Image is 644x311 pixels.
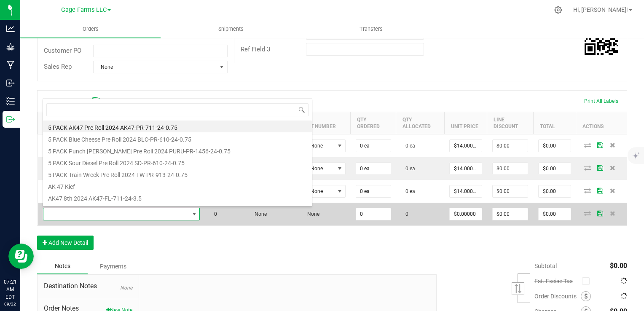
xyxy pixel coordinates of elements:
h1: Order Details [46,98,87,105]
inline-svg: Analytics [6,24,15,33]
span: None [303,185,335,197]
inline-svg: Inbound [6,79,15,87]
div: Manage settings [553,6,563,14]
span: Hi, [PERSON_NAME]! [573,6,628,13]
span: 0 ea [401,143,415,149]
span: None [94,61,217,73]
input: 0 [450,140,482,152]
inline-svg: Grow [6,43,15,51]
inline-svg: Inventory [6,97,15,105]
span: 0 ea [401,166,415,172]
input: 0 [539,208,571,220]
span: Shipments [207,25,255,33]
span: Calculate excise tax [582,275,593,287]
th: Qty Ordered [351,112,396,134]
inline-svg: Manufacturing [6,61,15,69]
input: 0 [493,185,528,197]
a: Shipments [161,20,301,38]
span: Order Discounts [534,293,581,300]
a: Transfers [301,20,441,38]
span: 0 [401,211,408,217]
button: Add New Detail [37,236,94,250]
input: 0 [356,185,391,197]
span: None [303,140,335,152]
p: 07:21 AM EDT [4,278,16,301]
input: 0 [539,163,571,174]
th: Qty Allocated [396,112,444,134]
span: Delete Order Detail [606,188,619,193]
span: None [120,285,132,291]
span: Est. Excise Tax [534,278,579,284]
input: 0 [356,163,391,174]
p: 09/22 [4,301,16,307]
div: Notes [37,258,88,274]
span: Delete Order Detail [606,165,619,170]
span: Save Order Detail [594,188,606,193]
input: 0 [539,185,571,197]
th: Unit Price [444,112,487,134]
input: 0 [356,208,391,220]
span: Delete Order Detail [606,211,619,216]
input: 0 [493,140,528,152]
span: Destination Notes [44,281,132,291]
th: Total [533,112,576,134]
span: Subtotal [534,263,557,269]
span: Orders [71,25,110,33]
span: Save Order Detail [594,165,606,170]
span: Gage Farms LLC [61,6,107,13]
input: 0 [539,140,571,152]
th: Line Discount [487,112,533,134]
inline-svg: Outbound [6,115,15,123]
input: 0 [493,163,528,174]
input: 0 [450,185,482,197]
span: Transfers [348,25,394,33]
th: Lot Number [298,112,351,134]
span: Sales Rep [44,63,72,70]
span: Save Order Detail [594,211,606,216]
span: Save Order Detail [594,142,606,147]
input: 0 [493,208,528,220]
input: 0 [450,208,482,220]
span: Delete Order Detail [606,142,619,147]
th: Actions [576,112,627,134]
span: Customer PO [44,47,81,54]
span: 0 ea [401,188,415,194]
iframe: Resource center [8,244,34,269]
span: None [303,163,335,174]
input: 0 [356,140,391,152]
th: Item [38,112,205,134]
span: $0.00 [610,262,627,270]
input: 0 [450,163,482,174]
div: Payments [88,259,138,274]
span: None [250,211,267,217]
span: Ref Field 3 [241,46,270,53]
span: None [303,211,319,217]
a: Orders [20,20,161,38]
span: 0 [210,211,217,217]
